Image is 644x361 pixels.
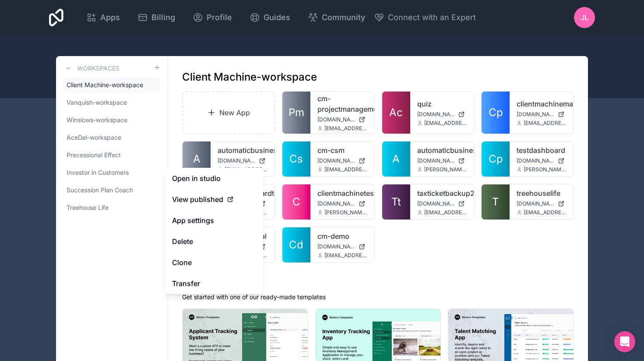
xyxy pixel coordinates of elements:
span: Cp [489,106,503,120]
h1: Client Machine-workspace [182,70,317,84]
span: T [492,195,499,209]
button: Connect with an Expert [374,11,476,24]
div: Open Intercom Messenger [614,331,635,352]
a: A [382,142,410,177]
span: [EMAIL_ADDRESS][DOMAIN_NAME] [324,166,367,173]
span: [DOMAIN_NAME] [417,157,455,164]
span: [DOMAIN_NAME] [417,200,455,207]
span: [DOMAIN_NAME] [517,200,554,207]
span: [DOMAIN_NAME] [317,200,355,207]
span: Treehouse Life [67,203,109,212]
span: Cp [489,152,503,166]
span: [EMAIL_ADDRESS][DOMAIN_NAME] [324,125,367,132]
a: treehouselife [517,188,567,198]
span: [EMAIL_ADDRESS][DOMAIN_NAME] [524,209,567,216]
a: [DOMAIN_NAME] [317,200,367,207]
span: View published [172,194,223,205]
a: Profile [186,8,239,27]
a: automaticbusiness [218,145,267,156]
a: [DOMAIN_NAME] [517,111,567,118]
a: Community [301,8,372,27]
span: Billing [151,11,175,24]
span: AceDel-workspace [67,133,121,142]
span: Tt [391,195,401,209]
a: clientdashboardtest [218,188,267,198]
span: [EMAIL_ADDRESS][DOMAIN_NAME] [324,252,367,259]
span: Community [322,11,365,24]
span: Profile [207,11,232,24]
a: Vanquish-workspace [63,95,161,110]
span: A [392,152,400,166]
a: Cs [282,142,310,177]
a: Clone [165,252,263,273]
span: [EMAIL_ADDRESS][DOMAIN_NAME] [225,166,267,173]
span: Client Machine-workspace [67,81,143,89]
span: Cd [289,238,303,252]
span: Cs [289,152,303,166]
a: [DOMAIN_NAME] [417,111,467,118]
span: A [193,152,201,166]
span: [DOMAIN_NAME] [218,157,255,164]
a: automaticbusinessdashboardtest [417,145,467,156]
span: [PERSON_NAME][EMAIL_ADDRESS][DOMAIN_NAME] [324,209,367,216]
a: clientmachinetest2 [317,188,367,198]
a: [DOMAIN_NAME] [417,200,467,207]
a: cm-csm [317,145,367,156]
a: Cp [482,92,510,134]
p: Get started with one of our ready-made templates [182,293,574,301]
a: Apps [79,8,127,27]
h3: Workspaces [77,64,120,73]
span: [DOMAIN_NAME] [317,243,355,250]
a: Open in studio [165,168,263,189]
a: Treehouse Life [63,200,161,216]
a: Cp [482,142,510,177]
button: Delete [165,231,263,252]
a: Workspaces [63,63,120,74]
a: clientmachinemanagement [517,99,567,109]
a: Billing [130,8,182,27]
span: [EMAIL_ADDRESS][DOMAIN_NAME] [424,209,467,216]
a: C [282,184,310,219]
a: Investor in Customers [63,165,161,180]
span: [EMAIL_ADDRESS][DOMAIN_NAME] [524,120,567,127]
a: Cd [282,227,310,262]
a: [DOMAIN_NAME] [317,116,367,123]
a: cm-demo [317,231,367,241]
a: Winslows-workspace [63,112,161,128]
span: [DOMAIN_NAME] [417,111,455,118]
a: A [183,142,211,177]
a: testdashboard [517,145,567,156]
a: Client Machine-workspace [63,77,161,93]
a: Succession Plan Coach [63,182,161,198]
a: Ac [382,92,410,134]
a: Tt [382,184,410,219]
a: Guides [243,8,297,27]
span: JL [581,12,588,23]
span: [DOMAIN_NAME] [517,111,554,118]
a: Precessional Effect [63,147,161,163]
a: taxticketbackup20250812 [417,188,467,198]
a: [DOMAIN_NAME] [417,157,467,164]
span: [DOMAIN_NAME] [317,116,355,123]
h1: Templates [182,277,574,291]
span: Guides [264,11,290,24]
a: [DOMAIN_NAME] [317,243,367,250]
a: [DOMAIN_NAME] [317,157,367,164]
a: AceDel-workspace [63,130,161,145]
span: C [292,195,300,209]
span: [DOMAIN_NAME] [317,157,355,164]
a: Transfer [165,273,263,294]
a: View published [165,189,263,210]
a: [DOMAIN_NAME] [517,200,567,207]
a: [DOMAIN_NAME] [218,157,267,164]
span: Apps [100,11,120,24]
span: Succession Plan Coach [67,186,133,195]
a: Pm [282,92,310,134]
a: App settings [165,210,263,231]
span: Vanquish-workspace [67,98,127,107]
span: Connect with an Expert [388,11,476,24]
span: Investor in Customers [67,168,129,177]
span: Pm [289,106,304,120]
a: [DOMAIN_NAME] [517,157,567,164]
a: cm-projectmanagement [317,93,367,114]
